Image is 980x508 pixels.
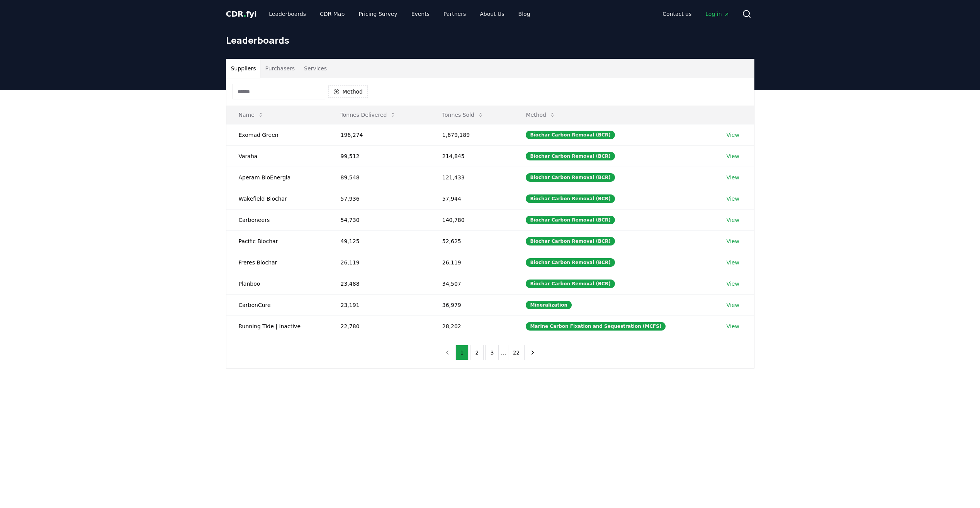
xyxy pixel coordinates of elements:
[526,131,615,139] div: Biochar Carbon Removal (BCR)
[226,9,257,19] span: CDR fyi
[727,301,739,309] a: View
[226,230,328,252] td: Pacific Biochar
[328,85,368,98] button: Method
[485,345,499,360] button: 3
[727,237,739,245] a: View
[430,273,514,294] td: 34,507
[226,209,328,230] td: Carboneers
[430,124,514,145] td: 1,679,189
[699,7,735,21] a: Log in
[328,294,430,315] td: 23,191
[705,10,729,18] span: Log in
[436,107,490,123] button: Tonnes Sold
[727,259,739,266] a: View
[526,322,666,331] div: Marine Carbon Fixation and Sequestration (MCFS)
[526,345,539,360] button: next page
[328,209,430,230] td: 54,730
[314,7,351,21] a: CDR Map
[328,273,430,294] td: 23,488
[226,9,257,19] a: CDR.fyi
[226,124,328,145] td: Exomad Green
[430,209,514,230] td: 140,780
[727,131,739,139] a: View
[656,7,735,21] nav: Main
[526,173,615,182] div: Biochar Carbon Removal (BCR)
[656,7,698,21] a: Contact us
[526,216,615,224] div: Biochar Carbon Removal (BCR)
[430,230,514,252] td: 52,625
[226,59,261,78] button: Suppliers
[405,7,436,21] a: Events
[430,252,514,273] td: 26,119
[335,107,403,123] button: Tonnes Delivered
[727,152,739,160] a: View
[526,194,615,203] div: Biochar Carbon Removal (BCR)
[328,145,430,167] td: 99,512
[243,9,246,19] span: .
[520,107,562,123] button: Method
[430,294,514,315] td: 36,979
[526,237,615,245] div: Biochar Carbon Removal (BCR)
[226,294,328,315] td: CarbonCure
[430,145,514,167] td: 214,845
[352,7,403,21] a: Pricing Survey
[328,252,430,273] td: 26,119
[226,252,328,273] td: Freres Biochar
[526,152,615,160] div: Biochar Carbon Removal (BCR)
[526,280,615,288] div: Biochar Carbon Removal (BCR)
[526,258,615,267] div: Biochar Carbon Removal (BCR)
[299,59,331,78] button: Services
[727,174,739,181] a: View
[260,59,299,78] button: Purchasers
[328,124,430,145] td: 196,274
[263,7,536,21] nav: Main
[430,188,514,209] td: 57,944
[526,301,572,309] div: Mineralization
[226,167,328,188] td: Aperam BioEnergia
[727,280,739,288] a: View
[233,107,270,123] button: Name
[512,7,537,21] a: Blog
[437,7,472,21] a: Partners
[430,315,514,337] td: 28,202
[226,188,328,209] td: Wakefield Biochar
[430,167,514,188] td: 121,433
[508,345,525,360] button: 22
[500,348,506,357] li: ...
[328,315,430,337] td: 22,780
[328,188,430,209] td: 57,936
[263,7,312,21] a: Leaderboards
[226,315,328,337] td: Running Tide | Inactive
[328,167,430,188] td: 89,548
[455,345,469,360] button: 1
[226,145,328,167] td: Varaha
[474,7,510,21] a: About Us
[226,273,328,294] td: Planboo
[727,322,739,330] a: View
[727,195,739,203] a: View
[727,216,739,224] a: View
[328,230,430,252] td: 49,125
[470,345,484,360] button: 2
[226,34,754,46] h1: Leaderboards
